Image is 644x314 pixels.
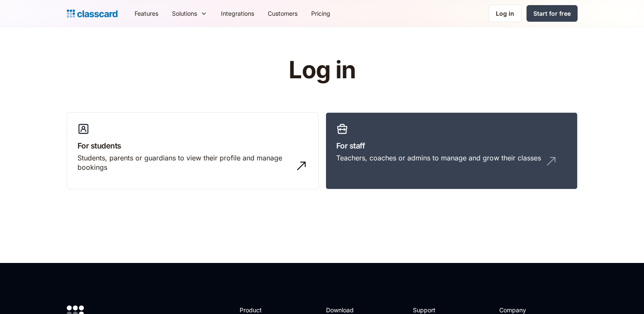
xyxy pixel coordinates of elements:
[336,140,567,151] h3: For staff
[77,153,291,172] div: Students, parents or guardians to view their profile and manage bookings
[128,4,165,23] a: Features
[326,112,578,190] a: For staffTeachers, coaches or admins to manage and grow their classes
[77,140,308,151] h3: For students
[67,112,319,190] a: For studentsStudents, parents or guardians to view their profile and manage bookings
[67,8,117,20] a: home
[172,9,197,18] div: Solutions
[533,9,571,18] div: Start for free
[336,153,541,163] div: Teachers, coaches or admins to manage and grow their classes
[214,4,261,23] a: Integrations
[496,9,514,18] div: Log in
[304,4,337,23] a: Pricing
[489,5,521,22] a: Log in
[165,4,214,23] div: Solutions
[187,57,457,83] h1: Log in
[261,4,304,23] a: Customers
[527,5,578,22] a: Start for free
